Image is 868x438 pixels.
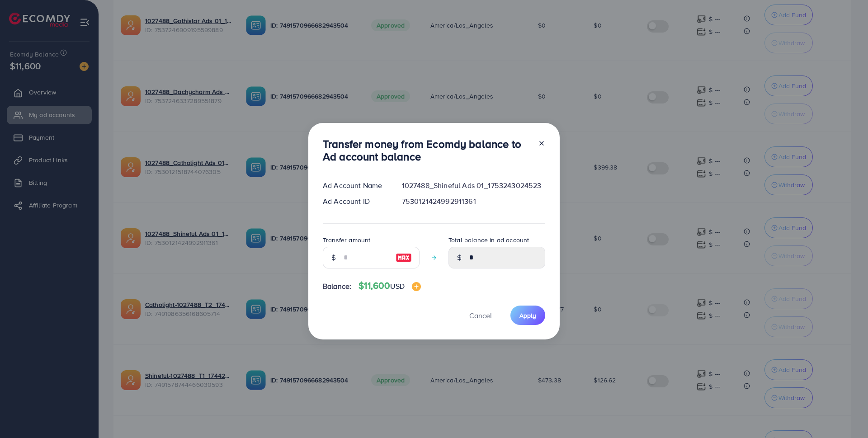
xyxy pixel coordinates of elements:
iframe: Chat [830,397,861,431]
img: image [396,252,412,263]
button: Apply [510,306,545,325]
div: Ad Account Name [316,180,395,191]
h3: Transfer money from Ecomdy balance to Ad account balance [323,137,531,164]
div: 1027488_Shineful Ads 01_1753243024523 [395,180,552,191]
button: Cancel [458,306,503,325]
span: USD [390,281,404,291]
label: Total balance in ad account [448,235,529,245]
div: Ad Account ID [316,196,395,207]
span: Apply [519,311,536,320]
span: Cancel [469,311,492,320]
span: Balance: [323,281,351,292]
h4: $11,600 [359,280,421,292]
label: Transfer amount [323,235,370,245]
img: image [412,282,421,291]
div: 7530121424992911361 [395,196,552,207]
